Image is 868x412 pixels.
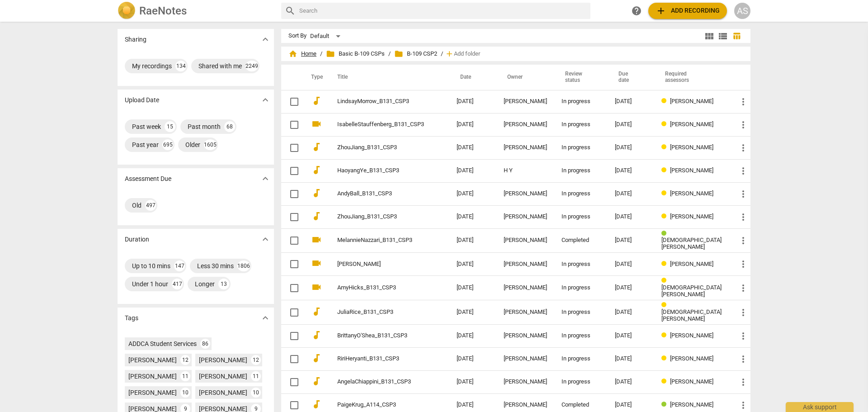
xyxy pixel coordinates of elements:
[174,260,185,271] div: 147
[670,378,713,385] span: [PERSON_NAME]
[288,33,307,39] div: Sort By
[180,355,190,365] div: 12
[738,212,749,223] span: more_vert
[504,284,547,291] div: [PERSON_NAME]
[730,29,743,43] button: Table view
[615,213,647,220] div: [DATE]
[561,144,600,151] div: In progress
[125,174,171,184] p: Assessment Due
[394,49,403,58] span: folder
[449,370,496,393] td: [DATE]
[445,49,454,58] span: add
[145,200,156,211] div: 497
[118,2,274,20] a: LogoRaeNotes
[734,3,750,19] button: AS
[656,5,720,16] span: Add recording
[661,284,722,298] span: [DEMOGRAPHIC_DATA][PERSON_NAME]
[132,261,170,270] div: Up to 10 mins
[504,402,547,408] div: [PERSON_NAME]
[670,260,713,267] span: [PERSON_NAME]
[311,399,322,410] span: audiotrack
[504,121,547,128] div: [PERSON_NAME]
[165,121,175,132] div: 15
[195,279,215,289] div: Longer
[326,65,449,90] th: Title
[337,167,424,174] a: HaoyangYe_B131_CSP3
[311,188,322,199] span: audiotrack
[608,65,654,90] th: Due date
[245,61,258,71] div: 2249
[648,3,727,19] button: Upload
[259,93,272,107] button: Show more
[449,300,496,325] td: [DATE]
[661,277,670,284] span: Review status: in progress
[561,190,600,197] div: In progress
[449,136,496,159] td: [DATE]
[118,2,136,20] img: Logo
[670,144,713,151] span: [PERSON_NAME]
[337,98,424,105] a: LindsayMorrow_B131_CSP3
[615,379,647,385] div: [DATE]
[738,377,749,388] span: more_vert
[504,167,547,174] div: H Y
[337,213,424,220] a: ZhouJiang_B131_CSP3
[311,330,322,341] span: audiotrack
[738,283,749,294] span: more_vert
[615,190,647,197] div: [DATE]
[561,402,600,408] div: Completed
[128,339,197,348] div: ADDCA Student Services
[561,309,600,316] div: In progress
[449,90,496,113] td: [DATE]
[132,279,168,289] div: Under 1 hour
[661,332,670,339] span: Review status: in progress
[449,113,496,136] td: [DATE]
[251,371,261,381] div: 11
[504,98,547,105] div: [PERSON_NAME]
[504,144,547,151] div: [PERSON_NAME]
[717,31,728,42] span: view_list
[738,119,749,130] span: more_vert
[561,121,600,128] div: In progress
[394,49,437,58] span: B-109 CSP2
[449,182,496,205] td: [DATE]
[504,355,547,362] div: [PERSON_NAME]
[670,332,713,339] span: [PERSON_NAME]
[670,121,713,128] span: [PERSON_NAME]
[311,234,322,245] span: videocam
[180,388,190,398] div: 10
[326,49,335,58] span: folder
[337,190,424,197] a: AndyBall_B131_CSP3
[615,332,647,339] div: [DATE]
[337,284,424,291] a: AmyHicks_B131_CSP3
[661,167,670,174] span: Review status: in progress
[670,190,713,197] span: [PERSON_NAME]
[670,213,713,220] span: [PERSON_NAME]
[703,29,716,43] button: Tile view
[716,29,730,43] button: List view
[125,95,159,105] p: Upload Date
[786,402,854,412] div: Ask support
[224,121,235,132] div: 68
[615,355,647,362] div: [DATE]
[615,98,647,105] div: [DATE]
[738,96,749,107] span: more_vert
[449,347,496,370] td: [DATE]
[738,331,749,341] span: more_vert
[259,311,272,325] button: Show more
[738,189,749,199] span: more_vert
[615,237,647,244] div: [DATE]
[285,5,296,16] span: search
[670,355,713,362] span: [PERSON_NAME]
[554,65,608,90] th: Review status
[661,302,670,308] span: Review status: in progress
[337,355,424,362] a: RiriHeryanti_B131_CSP3
[132,140,159,149] div: Past year
[185,140,200,149] div: Older
[449,228,496,253] td: [DATE]
[337,237,424,244] a: MelannieNazzari_B131_CSP3
[288,49,316,58] span: Home
[661,237,722,250] span: [DEMOGRAPHIC_DATA][PERSON_NAME]
[162,139,173,150] div: 695
[615,144,647,151] div: [DATE]
[260,173,271,184] span: expand_more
